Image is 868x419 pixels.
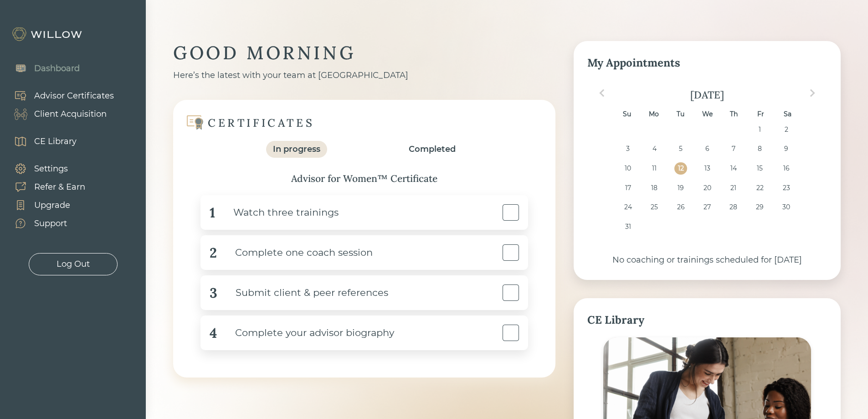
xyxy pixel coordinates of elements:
[5,160,85,178] a: Settings
[5,105,114,123] a: Client Acquisition
[590,124,824,240] div: month 2025-08
[587,312,827,328] div: CE Library
[727,162,740,175] div: Choose Thursday, August 14th, 2025
[674,182,687,194] div: Choose Tuesday, August 19th, 2025
[781,108,794,120] div: Sa
[595,86,609,100] button: Previous Month
[34,217,67,230] div: Support
[56,258,90,270] div: Log Out
[727,182,740,194] div: Choose Thursday, August 21st, 2025
[273,143,320,155] div: In progress
[34,199,70,212] div: Upgrade
[34,135,77,148] div: CE Library
[173,69,555,82] div: Here’s the latest with your team at [GEOGRAPHIC_DATA]
[34,163,68,175] div: Settings
[674,108,687,120] div: Tu
[210,283,217,303] div: 3
[780,201,792,213] div: Choose Saturday, August 30th, 2025
[622,182,634,194] div: Choose Sunday, August 17th, 2025
[780,182,792,194] div: Choose Saturday, August 23rd, 2025
[780,124,792,136] div: Choose Saturday, August 2nd, 2025
[622,221,634,233] div: Choose Sunday, August 31st, 2025
[755,108,767,120] div: Fr
[805,86,820,100] button: Next Month
[754,143,766,155] div: Choose Friday, August 8th, 2025
[587,55,827,71] div: My Appointments
[5,178,85,196] a: Refer & Earn
[5,196,85,214] a: Upgrade
[217,323,394,343] div: Complete your advisor biography
[701,162,713,175] div: Choose Wednesday, August 13th, 2025
[727,201,740,213] div: Choose Thursday, August 28th, 2025
[754,201,766,213] div: Choose Friday, August 29th, 2025
[648,182,660,194] div: Choose Monday, August 18th, 2025
[754,162,766,175] div: Choose Friday, August 15th, 2025
[701,108,713,120] div: We
[5,132,77,150] a: CE Library
[701,182,713,194] div: Choose Wednesday, August 20th, 2025
[674,201,687,213] div: Choose Tuesday, August 26th, 2025
[647,108,660,120] div: Mo
[210,243,217,263] div: 2
[34,181,85,193] div: Refer & Earn
[11,27,84,41] img: Willow
[622,162,634,175] div: Choose Sunday, August 10th, 2025
[409,143,456,155] div: Completed
[208,116,314,130] div: CERTIFICATES
[210,323,217,343] div: 4
[622,143,634,155] div: Choose Sunday, August 3rd, 2025
[210,202,215,223] div: 1
[621,108,633,120] div: Su
[754,182,766,194] div: Choose Friday, August 22nd, 2025
[587,254,827,266] div: No coaching or trainings scheduled for [DATE]
[34,62,80,75] div: Dashboard
[587,88,827,101] div: [DATE]
[34,90,114,102] div: Advisor Certificates
[173,41,555,65] div: GOOD MORNING
[727,143,740,155] div: Choose Thursday, August 7th, 2025
[754,124,766,136] div: Choose Friday, August 1st, 2025
[5,59,80,78] a: Dashboard
[780,162,792,175] div: Choose Saturday, August 16th, 2025
[217,283,388,303] div: Submit client & peer references
[5,87,114,105] a: Advisor Certificates
[701,201,713,213] div: Choose Wednesday, August 27th, 2025
[701,143,713,155] div: Choose Wednesday, August 6th, 2025
[780,143,792,155] div: Choose Saturday, August 9th, 2025
[215,202,339,223] div: Watch three trainings
[674,162,687,175] div: Choose Tuesday, August 12th, 2025
[217,243,373,263] div: Complete one coach session
[191,171,537,186] div: Advisor for Women™ Certificate
[648,143,660,155] div: Choose Monday, August 4th, 2025
[674,143,687,155] div: Choose Tuesday, August 5th, 2025
[34,108,107,120] div: Client Acquisition
[728,108,740,120] div: Th
[622,201,634,213] div: Choose Sunday, August 24th, 2025
[648,162,660,175] div: Choose Monday, August 11th, 2025
[648,201,660,213] div: Choose Monday, August 25th, 2025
